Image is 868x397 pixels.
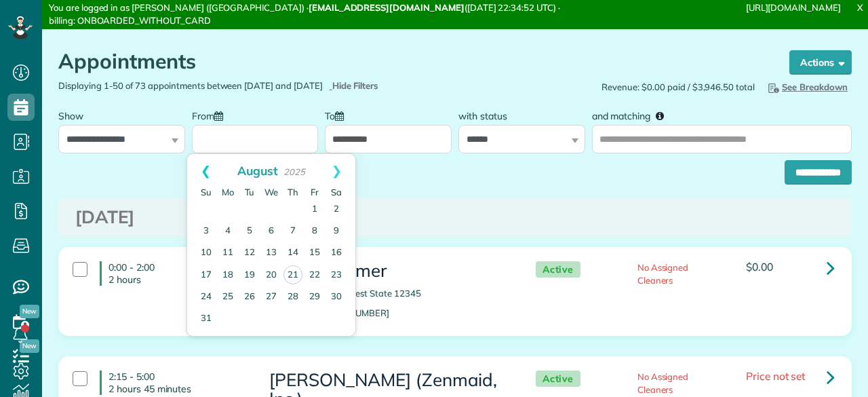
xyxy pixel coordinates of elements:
p: 2 hours [108,273,248,286]
a: 5 [239,221,260,242]
a: [URL][DOMAIN_NAME] [746,2,841,13]
span: Price not set [746,369,806,383]
a: 28 [282,286,304,308]
span: No Assigned Cleaners [637,262,689,286]
span: 2025 [283,166,305,177]
span: See Breakdown [766,81,848,92]
span: Thursday [288,187,298,197]
a: 1 [304,199,325,221]
a: 2 [325,199,347,221]
a: 24 [195,286,217,308]
strong: [EMAIL_ADDRESS][DOMAIN_NAME] [309,2,465,13]
span: Friday [311,187,319,197]
span: New [20,305,39,318]
h4: 2:15 - 5:00 [100,371,248,395]
a: 30 [325,286,347,308]
span: Active [536,371,580,387]
a: 17 [195,265,217,286]
span: Revenue: $0.00 paid / $3,946.50 total [601,81,755,94]
span: Monday [222,187,234,197]
span: Hide Filters [332,79,379,92]
a: 29 [304,286,325,308]
a: 8 [304,221,325,242]
a: 31 [195,308,217,330]
a: 16 [325,242,347,264]
h4: 0:00 - 2:00 [100,261,248,286]
h1: Appointments [58,50,764,73]
a: 3 [195,221,217,242]
a: 9 [325,221,347,242]
p: Test Street Test City Test State 12345 [268,287,508,300]
p: 2 hours 45 minutes [108,383,248,395]
a: 19 [239,265,260,286]
a: 23 [325,265,347,286]
a: 26 [239,286,260,308]
a: 4 [217,221,239,242]
a: 21 [283,265,302,284]
button: See Breakdown [762,79,852,94]
h3: [DATE] [75,208,835,227]
label: and matching [592,102,674,128]
span: Active [536,261,580,278]
span: No Assigned Cleaners [637,371,689,395]
span: Wednesday [264,187,278,197]
h3: Test Customer [268,261,508,281]
a: 27 [260,286,282,308]
a: 20 [260,265,282,286]
button: Actions [789,50,852,75]
a: 18 [217,265,239,286]
a: 15 [304,242,325,264]
a: Next [318,154,355,188]
a: 13 [260,242,282,264]
label: To [325,102,351,128]
span: August [237,163,278,178]
span: $0.00 [746,260,773,273]
span: Saturday [331,187,342,197]
a: 22 [304,265,325,286]
a: 14 [282,242,304,264]
a: 12 [239,242,260,264]
a: 11 [217,242,239,264]
a: 25 [217,286,239,308]
div: Displaying 1-50 of 73 appointments between [DATE] and [DATE] [48,79,455,92]
span: Sunday [201,187,212,197]
a: 10 [195,242,217,264]
label: From [192,102,230,128]
span: Tuesday [245,187,255,197]
a: Prev [187,154,224,188]
a: 7 [282,221,304,242]
a: 6 [260,221,282,242]
a: Hide Filters [330,80,379,91]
